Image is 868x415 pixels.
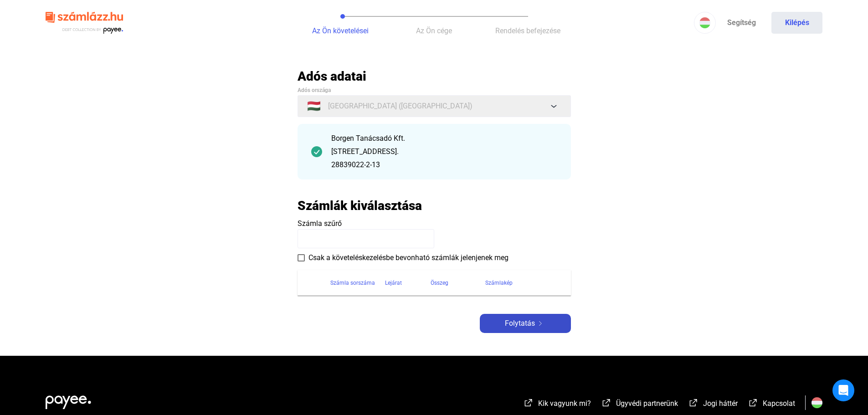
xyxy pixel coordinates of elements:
a: external-link-whiteJogi háttér [688,400,738,409]
span: Ügyvédi partnerünk [616,399,678,408]
span: Számla szűrő [298,219,342,228]
span: Jogi háttér [703,399,738,408]
button: HU [694,12,716,34]
div: Borgen Tanácsadó Kft. [331,133,557,144]
span: Kapcsolat [763,399,795,408]
img: arrow-right-white [535,321,546,326]
span: Az Ön cége [416,26,452,35]
img: HU.svg [812,397,822,408]
div: Lejárat [385,277,431,288]
div: Lejárat [385,277,402,288]
span: 🇭🇺 [307,101,321,112]
img: external-link-white [688,398,699,407]
span: Csak a követeléskezelésbe bevonható számlák jelenjenek meg [308,252,508,263]
div: 28839022-2-13 [331,159,557,170]
div: Számlakép [485,277,513,288]
span: Rendelés befejezése [495,26,560,35]
div: Számla sorszáma [330,277,385,288]
div: Számla sorszáma [330,277,375,288]
button: Folytatásarrow-right-white [480,314,571,333]
button: Kilépés [771,12,822,34]
span: Az Ön követelései [312,26,369,35]
button: 🇭🇺[GEOGRAPHIC_DATA] ([GEOGRAPHIC_DATA]) [298,95,571,117]
span: Kik vagyunk mi? [538,399,591,408]
img: HU [699,17,710,28]
h2: Adós adatai [298,68,571,84]
div: Összeg [431,277,448,288]
span: Folytatás [505,318,535,329]
img: external-link-white [748,398,759,407]
span: Adós országa [298,87,331,93]
a: external-link-whiteKapcsolat [748,400,795,409]
div: Összeg [431,277,485,288]
img: external-link-white [601,398,612,407]
a: external-link-whiteKik vagyunk mi? [523,400,591,409]
img: szamlazzhu-logo [46,8,123,38]
div: Open Intercom Messenger [832,379,854,401]
img: external-link-white [523,398,534,407]
span: [GEOGRAPHIC_DATA] ([GEOGRAPHIC_DATA]) [328,101,473,112]
img: white-payee-white-dot.svg [46,390,91,409]
a: external-link-whiteÜgyvédi partnerünk [601,400,678,409]
a: Segítség [716,12,767,34]
div: Számlakép [485,277,560,288]
h2: Számlák kiválasztása [298,198,422,214]
div: [STREET_ADDRESS]. [331,146,557,157]
img: checkmark-darker-green-circle [311,146,322,157]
